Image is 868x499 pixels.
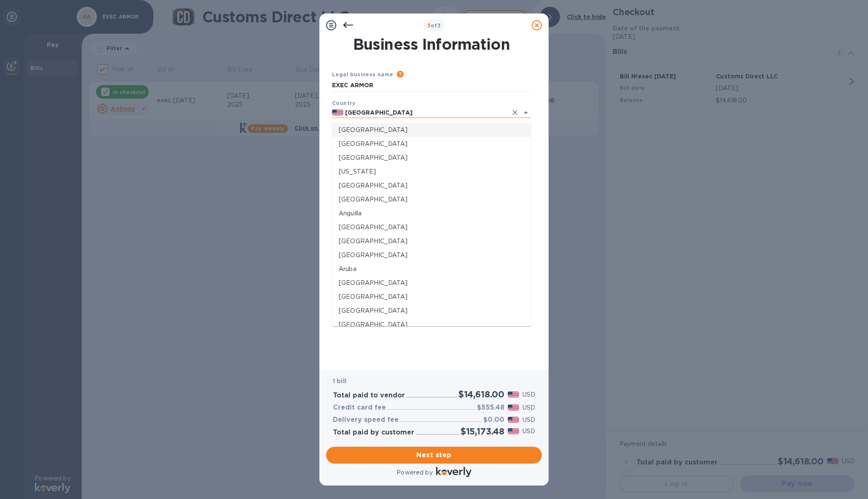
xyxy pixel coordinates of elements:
p: [GEOGRAPHIC_DATA] [339,251,524,260]
span: 3 [427,22,431,29]
p: USD [522,416,535,424]
p: USD [522,403,535,412]
b: 1 bill [333,378,346,384]
p: Aruba [339,265,524,274]
h3: Total paid to vendor [333,392,405,400]
img: Logo [436,467,472,477]
h2: $15,173.48 [461,426,504,437]
img: USD [508,405,519,410]
h3: $0.00 [483,416,504,424]
h3: Delivery speed fee [333,416,399,424]
img: USD [508,428,519,434]
b: of 3 [427,22,441,29]
p: [GEOGRAPHIC_DATA] [339,126,524,134]
p: USD [522,427,535,436]
h3: $555.48 [477,404,504,412]
p: [GEOGRAPHIC_DATA] [339,292,524,301]
img: US [332,110,343,115]
h3: Total paid by customer [333,429,414,437]
button: Close [520,107,532,118]
input: Select country [343,107,507,118]
img: USD [508,392,519,397]
input: Enter legal business name [332,79,531,92]
span: Next step [333,450,535,460]
b: Legal business name [332,71,394,78]
h2: $14,618.00 [458,389,504,400]
p: Anguilla [339,209,524,218]
p: [GEOGRAPHIC_DATA] [339,195,524,204]
p: [GEOGRAPHIC_DATA] [339,223,524,232]
p: [GEOGRAPHIC_DATA] [339,279,524,287]
p: [US_STATE] [339,167,524,176]
p: [GEOGRAPHIC_DATA] [339,181,524,190]
h3: Credit card fee [333,404,386,412]
b: Country [332,100,356,106]
p: [GEOGRAPHIC_DATA] [339,320,524,329]
p: Powered by [396,468,432,477]
img: USD [508,417,519,423]
p: [GEOGRAPHIC_DATA] [339,140,524,148]
h1: Business Information [330,35,533,53]
button: Next step [326,447,542,464]
p: [GEOGRAPHIC_DATA] [339,306,524,315]
button: Clear [509,107,521,118]
p: USD [522,390,535,399]
p: [GEOGRAPHIC_DATA] [339,153,524,162]
p: [GEOGRAPHIC_DATA] [339,237,524,246]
